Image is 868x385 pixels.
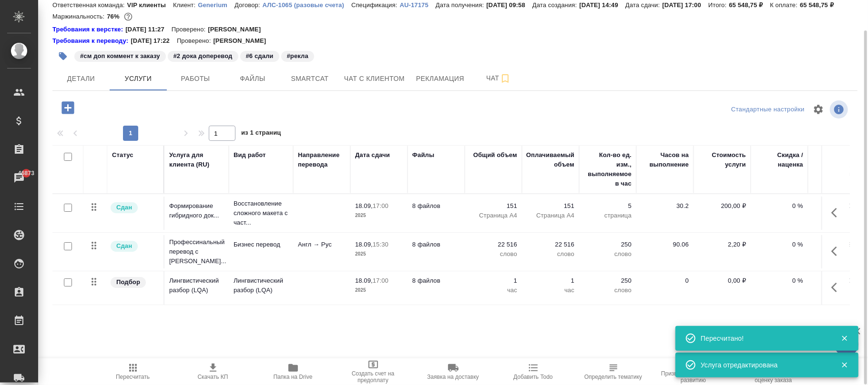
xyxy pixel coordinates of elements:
[756,201,803,211] p: 0 %
[584,211,632,220] p: страница
[400,1,436,9] p: AU-17175
[234,240,288,249] p: Бизнес перевод
[239,51,280,59] span: 6 сдали
[579,1,625,9] p: [DATE] 14:49
[287,73,333,85] span: Smartcat
[584,276,632,286] p: 250
[473,150,517,160] div: Общий объем
[729,102,807,117] div: split button
[355,150,390,160] div: Дата сдачи
[701,360,827,370] div: Услуга отредактирована
[416,73,464,85] span: Рекламация
[208,25,268,34] p: [PERSON_NAME]
[355,286,403,295] p: 2025
[513,374,552,380] span: Добавить Todo
[355,202,373,209] p: 18.09,
[52,25,125,34] a: Требования к верстке:
[263,1,351,9] p: АЛС-1065 (разовые счета)
[470,249,517,259] p: слово
[169,276,224,295] p: Лингвистический разбор (LQA)
[174,51,233,61] p: #2 дока доперевод
[333,358,413,385] button: Создать счет на предоплату
[253,358,333,385] button: Папка на Drive
[813,150,860,179] div: Сумма без скидки / наценки
[813,201,860,211] p: 30 200,00 ₽
[654,358,734,385] button: Призвать менеджера по развитию
[573,358,654,385] button: Определить тематику
[756,276,803,286] p: 0 %
[698,150,746,169] div: Стоимость услуги
[287,51,308,61] p: #рекла
[625,1,662,9] p: Дата сдачи:
[584,240,632,249] p: 250
[173,73,218,85] span: Работы
[52,36,131,46] a: Требования к переводу:
[58,73,104,85] span: Детали
[662,1,708,9] p: [DATE] 17:00
[770,1,800,9] p: К оплате:
[355,241,373,248] p: 18.09,
[584,374,642,380] span: Определить тематику
[412,240,460,249] p: 8 файлов
[52,25,125,34] div: Нажми, чтобы открыть папку с инструкцией
[698,201,746,211] p: 200,00 ₽
[476,72,521,84] span: Чат
[500,73,511,84] svg: Подписаться
[344,73,405,85] span: Чат с клиентом
[584,249,632,259] p: слово
[131,36,177,46] p: [DATE] 17:22
[351,1,399,9] p: Спецификация:
[107,13,122,20] p: 76%
[826,240,848,263] button: Показать кнопки
[12,168,40,178] span: 46873
[493,358,573,385] button: Добавить Todo
[80,51,160,61] p: #см доп коммент к заказу
[169,237,224,266] p: Профессинальный перевод с [PERSON_NAME]...
[470,240,517,249] p: 22 516
[701,334,827,343] div: Пересчитано!
[373,241,388,248] p: 15:30
[116,277,140,287] p: Подбор
[169,150,224,169] div: Услуга для клиента (RU)
[263,0,351,9] a: АЛС-1065 (разовые счета)
[835,361,854,369] button: Закрыть
[246,51,274,61] p: #6 сдали
[412,276,460,286] p: 8 файлов
[813,240,860,249] p: 49 535,20 ₽
[167,51,239,59] span: 2 дока доперевод
[436,1,486,9] p: Дата получения:
[826,201,848,224] button: Показать кнопки
[813,276,860,286] p: 0,00 ₽
[830,100,850,118] span: Посмотреть информацию
[641,150,689,169] div: Часов на выполнение
[584,150,632,188] div: Кол-во ед. изм., выполняемое в час
[373,277,388,284] p: 17:00
[729,1,770,9] p: 65 548,75 ₽
[116,203,132,212] p: Сдан
[198,1,235,9] p: Generium
[235,1,263,9] p: Договор:
[52,46,73,67] button: Добавить тэг
[412,150,434,160] div: Файлы
[636,235,694,268] td: 90.06
[584,286,632,295] p: слово
[230,73,276,85] span: Файлы
[807,98,830,121] span: Настроить таблицу
[527,201,574,211] p: 151
[93,358,173,385] button: Пересчитать
[198,0,235,9] a: Generium
[355,277,373,284] p: 18.09,
[116,374,150,380] span: Пересчитать
[413,358,493,385] button: Заявка на доставку
[115,73,161,85] span: Услуги
[2,166,36,190] a: 46873
[527,211,574,220] p: Страница А4
[800,1,841,9] p: 65 548,75 ₽
[412,201,460,211] p: 8 файлов
[835,334,854,343] button: Закрыть
[486,1,532,9] p: [DATE] 09:58
[177,36,214,46] p: Проверено:
[636,197,694,230] td: 30.2
[274,374,313,380] span: Папка на Drive
[708,1,729,9] p: Итого:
